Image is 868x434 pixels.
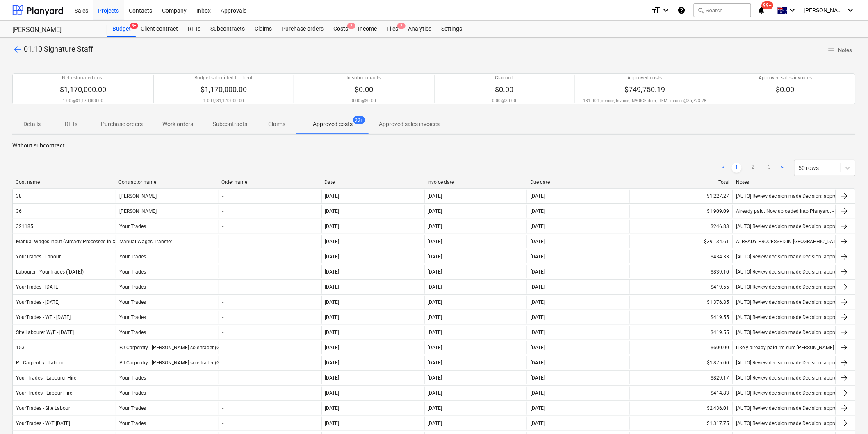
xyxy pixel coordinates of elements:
[630,250,733,263] div: $434.33
[428,390,442,396] div: [DATE]
[60,85,106,94] span: $1,170,000.00
[531,179,627,185] div: Due date
[428,405,442,411] div: [DATE]
[16,299,59,305] div: YourTrades - [DATE]
[531,420,545,426] div: [DATE]
[325,239,339,244] div: [DATE]
[16,179,112,185] div: Cost name
[16,208,22,214] div: 36
[325,314,339,320] div: [DATE]
[531,299,545,305] div: [DATE]
[828,47,835,54] span: notes
[222,330,223,335] div: -
[116,356,219,369] div: PJ Carpentry | [PERSON_NAME] sole trader (GST FREE from [DATE])
[12,45,22,54] span: arrow_back
[748,163,758,173] a: Page 2
[116,250,219,263] div: Your Trades
[116,220,219,233] div: Your Trades
[428,420,442,426] div: [DATE]
[222,314,223,320] div: -
[222,360,223,366] div: -
[12,141,856,150] p: Without subcontract
[495,75,514,81] p: Claimed
[328,21,353,37] a: Costs2
[325,420,339,426] div: [DATE]
[531,239,545,244] div: [DATE]
[16,239,171,244] div: Manual Wages Input (Already Processed in Xero) - Up to end of [DATE]
[719,163,729,173] a: Previous page
[428,284,442,290] div: [DATE]
[116,341,219,354] div: PJ Carpentry | [PERSON_NAME] sole trader (GST FREE from [DATE])
[222,224,223,229] div: -
[765,163,775,173] a: Page 3
[22,120,42,129] p: Details
[846,5,856,15] i: keyboard_arrow_down
[222,193,223,199] div: -
[183,21,205,37] a: RFTs
[325,375,339,381] div: [DATE]
[355,85,373,94] span: $0.00
[16,420,70,426] div: YourTrades - W/E [DATE]
[324,179,421,185] div: Date
[382,21,403,37] div: Files
[428,345,442,350] div: [DATE]
[118,179,215,185] div: Contractor name
[200,85,247,94] span: $1,170,000.00
[222,208,223,214] div: -
[428,375,442,381] div: [DATE]
[116,402,219,415] div: Your Trades
[194,75,253,81] p: Budget submitted to client
[624,85,665,94] span: $749,750.19
[12,26,98,34] div: [PERSON_NAME]
[697,7,704,14] span: search
[222,390,223,396] div: -
[325,390,339,396] div: [DATE]
[630,417,733,430] div: $1,317.75
[694,3,751,17] button: Search
[222,239,223,244] div: -
[436,21,467,37] a: Settings
[630,296,733,309] div: $1,376.85
[325,299,339,305] div: [DATE]
[531,330,545,335] div: [DATE]
[630,220,733,233] div: $246.83
[379,120,440,129] p: Approved sales invoices
[382,21,403,37] a: Files2
[759,75,812,81] p: Approved sales invoices
[16,284,59,290] div: YourTrades - [DATE]
[16,360,64,366] div: PJ Carpentry - Labour
[205,21,250,37] div: Subcontracts
[531,269,545,275] div: [DATE]
[16,193,22,199] div: 38
[531,405,545,411] div: [DATE]
[531,375,545,381] div: [DATE]
[328,21,353,37] div: Costs
[661,5,671,15] i: keyboard_arrow_down
[531,360,545,366] div: [DATE]
[136,21,183,37] a: Client contract
[428,179,524,185] div: Invoice date
[222,345,223,350] div: -
[630,311,733,324] div: $419.55
[116,311,219,324] div: Your Trades
[428,269,442,275] div: [DATE]
[353,116,365,124] span: 99+
[633,179,730,185] div: Total
[531,284,545,290] div: [DATE]
[325,345,339,350] div: [DATE]
[63,98,103,103] p: 1.00 @ $1,170,000.00
[116,280,219,294] div: Your Trades
[428,208,442,214] div: [DATE]
[531,224,545,229] div: [DATE]
[277,21,328,37] a: Purchase orders
[353,21,382,37] div: Income
[583,98,706,103] p: 131.00 1, invoice, Invoice, INVOICE, item, ITEM, transfer @ $5,723.28
[827,395,868,434] iframe: Chat Widget
[16,224,33,229] div: 321185
[677,5,686,15] i: Knowledge base
[651,5,661,15] i: format_size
